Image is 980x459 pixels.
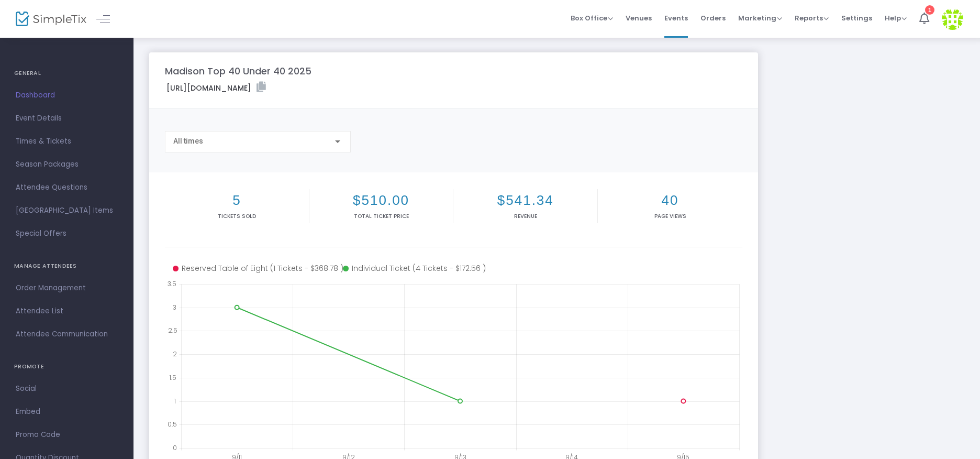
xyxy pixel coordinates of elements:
h2: $541.34 [455,192,595,209]
h4: PROMOTE [14,356,119,377]
h4: MANAGE ATTENDEES [14,256,119,277]
span: All times [173,137,203,145]
span: Dashboard [16,89,118,102]
label: [URL][DOMAIN_NAME] [166,82,266,94]
span: Season Packages [16,158,118,171]
span: Order Management [16,281,118,295]
span: Promo Code [16,428,118,442]
h2: 5 [167,192,307,209]
span: Attendee List [16,304,118,318]
text: 2.5 [168,326,177,335]
h2: $510.00 [311,192,451,209]
p: Page Views [600,212,740,220]
span: Help [885,13,907,23]
m-panel-title: Madison Top 40 Under 40 2025 [165,64,311,78]
text: 0 [173,443,177,452]
span: Embed [16,405,118,419]
p: Total Ticket Price [311,212,451,220]
span: Social [16,382,118,396]
span: Event Details [16,112,118,125]
text: 2 [173,349,177,358]
h4: GENERAL [14,63,119,84]
text: 3 [173,302,176,311]
span: Attendee Questions [16,181,118,194]
text: 0.5 [168,420,177,429]
span: [GEOGRAPHIC_DATA] Items [16,204,118,217]
span: Settings [841,5,872,31]
span: Box Office [571,13,613,23]
div: 1 [925,5,934,15]
span: Venues [626,5,652,31]
p: Tickets sold [167,212,307,220]
text: 1 [174,396,176,405]
span: Marketing [738,13,782,23]
text: 3.5 [168,279,176,288]
h2: 40 [600,192,740,209]
span: Events [664,5,688,31]
span: Orders [700,5,726,31]
text: 1.5 [169,373,176,381]
span: Attendee Communication [16,327,118,341]
span: Special Offers [16,227,118,241]
span: Reports [795,13,829,23]
span: Times & Tickets [16,135,118,148]
p: Revenue [455,212,595,220]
